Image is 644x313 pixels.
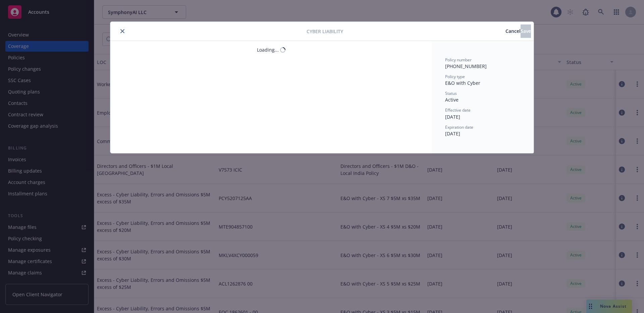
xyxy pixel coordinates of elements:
span: E&O with Cyber [445,80,480,86]
span: Policy number [445,57,472,63]
span: [PHONE_NUMBER] [445,63,487,69]
span: Save [521,28,531,34]
span: [DATE] [445,114,460,120]
span: Cyber Liability [307,28,343,35]
span: Policy type [445,74,465,79]
span: Effective date [445,107,471,113]
span: Expiration date [445,124,473,130]
button: Cancel [505,24,521,38]
span: Status [445,90,457,96]
span: [DATE] [445,130,460,137]
button: close [118,27,126,35]
span: Cancel [505,28,521,34]
div: Loading... [257,46,279,53]
span: Active [445,97,459,103]
button: Save [521,24,531,38]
